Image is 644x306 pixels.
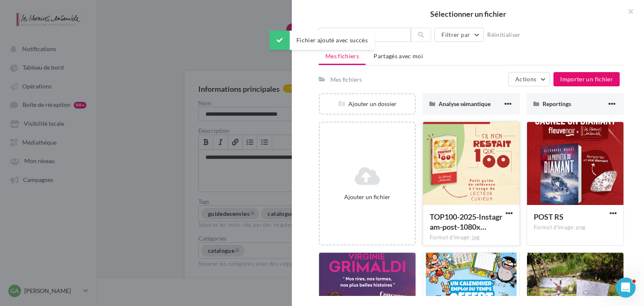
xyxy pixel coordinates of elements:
[305,10,631,18] h2: Sélectionner un fichier
[543,100,571,107] span: Reportings
[320,100,415,108] div: Ajouter un dossier
[439,100,491,107] span: Analyse sémantique
[270,31,374,50] div: Fichier ajouté avec succès
[325,52,359,60] span: Mes fichiers
[534,212,563,221] span: POST RS
[434,28,484,42] button: Filtrer par
[615,277,636,298] iframe: Intercom live chat
[430,234,513,241] div: Format d'image: jpg
[560,75,613,83] span: Importer un fichier
[534,224,617,231] div: Format d'image: png
[515,75,536,83] span: Actions
[484,30,524,40] button: Réinitialiser
[508,72,550,86] button: Actions
[430,212,502,231] span: TOP100-2025-Instagram-post-1080x1080px
[553,72,620,86] button: Importer un fichier
[323,193,411,201] div: Ajouter un fichier
[374,52,423,60] span: Partagés avec moi
[330,75,362,84] div: Mes fichiers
